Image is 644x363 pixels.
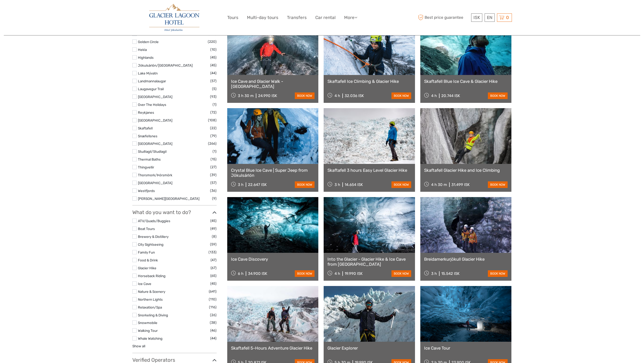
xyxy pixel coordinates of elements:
[138,142,172,146] a: [GEOGRAPHIC_DATA]
[211,257,217,263] span: (47)
[231,168,315,178] a: Crystal Blue Ice Cave | Super Jeep from Jökulsárlón
[488,181,508,188] a: book now
[138,297,163,301] a: Northern Lights
[138,329,158,333] a: Walking Tour
[209,296,217,302] span: (110)
[211,156,217,162] span: (15)
[149,4,199,31] img: 2790-86ba44ba-e5e5-4a53-8ab7-28051417b7bc_logo_big.jpg
[210,328,217,333] span: (46)
[238,182,243,187] span: 3 h
[287,14,307,21] a: Transfers
[209,304,217,310] span: (116)
[431,93,437,98] span: 4 h
[424,168,508,173] a: Skaftafell Glacier Hike and Ice Climbing
[210,47,217,52] span: (10)
[138,87,164,91] a: Laugavegur Trail
[210,54,217,60] span: (45)
[210,125,217,131] span: (22)
[451,182,470,187] div: 31.499 ISK
[208,141,217,146] span: (266)
[424,346,508,351] a: Ice Cave Tour
[424,79,508,84] a: Skaftafell Blue Ice Cave & Glacier Hike
[138,313,168,317] a: Snorkeling & Diving
[138,157,161,161] a: Thermal Baths
[132,344,145,348] a: Show all
[335,182,340,187] span: 3 h
[344,14,357,21] a: More
[138,103,166,107] a: Over The Holidays
[295,92,315,99] a: book now
[210,62,217,68] span: (45)
[138,165,154,169] a: Thingvellir
[138,134,157,138] a: Snæfellsnes
[138,290,165,294] a: Nature & Scenery
[238,93,254,98] span: 3 h 30 m
[231,257,315,262] a: Ice Cave Discovery
[295,181,315,188] a: book now
[138,110,154,114] a: Reykjanes
[210,226,217,232] span: (49)
[424,257,508,262] a: Breidamerkurjökull Glacier Hike
[231,346,315,351] a: Skaftafell 5-Hours Adventure Glacier Hike
[210,273,217,279] span: (65)
[210,94,217,100] span: (93)
[441,93,460,98] div: 20.744 ISK
[213,102,217,107] span: (1)
[227,14,238,21] a: Tours
[209,249,217,255] span: (133)
[138,219,170,223] a: ATV/Quads/Buggies
[138,55,154,60] a: Highlands
[138,227,155,231] a: Boat Tours
[210,109,217,115] span: (72)
[132,357,217,363] h3: Verified Operators
[315,14,336,21] a: Car rental
[327,257,411,267] a: Into the Glacier - Glacier Hike & Ice Cave from [GEOGRAPHIC_DATA]
[485,13,495,22] div: EN
[391,92,411,99] a: book now
[138,258,158,262] a: Food & Drink
[213,148,217,154] span: (1)
[138,149,167,154] a: Stuðlagil/Studlagil
[247,14,278,21] a: Multi-day tours
[138,181,172,185] a: [GEOGRAPHIC_DATA]
[208,117,217,123] span: (108)
[210,312,217,318] span: (26)
[210,218,217,224] span: (45)
[138,173,172,177] a: Thorsmork/Þórsmörk
[138,95,172,99] a: [GEOGRAPHIC_DATA]
[208,39,217,45] span: (220)
[209,289,217,294] span: (641)
[327,79,411,84] a: Skaftafell Ice Climbing & Glacier Hike
[335,93,340,98] span: 4 h
[210,188,217,194] span: (36)
[431,271,437,276] span: 3 h
[431,182,447,187] span: 4 h 30 m
[391,270,411,277] a: book now
[212,86,217,92] span: (5)
[138,197,199,201] a: [PERSON_NAME][GEOGRAPHIC_DATA]
[138,63,193,67] a: Jökulsárlón/[GEOGRAPHIC_DATA]
[295,270,315,277] a: book now
[210,78,217,84] span: (57)
[345,93,364,98] div: 32.036 ISK
[138,126,153,130] a: Skaftafell
[138,189,155,193] a: Westfjords
[138,118,172,122] a: [GEOGRAPHIC_DATA]
[473,15,480,20] span: ISK
[138,321,157,325] a: Snowmobile
[138,282,151,286] a: Ice Cave
[345,271,363,276] div: 19.990 ISK
[248,271,267,276] div: 34.900 ISK
[210,164,217,170] span: (27)
[138,71,158,75] a: Lake Mývatn
[138,266,156,270] a: Glacier Hike
[138,235,169,239] a: Brewery & Distillery
[210,172,217,178] span: (39)
[417,13,470,22] span: Best price guarantee
[505,15,510,20] span: 0
[441,271,460,276] div: 15.542 ISK
[210,335,217,341] span: (44)
[138,250,155,254] a: Family Fun
[248,182,267,187] div: 22.647 ISK
[391,181,411,188] a: book now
